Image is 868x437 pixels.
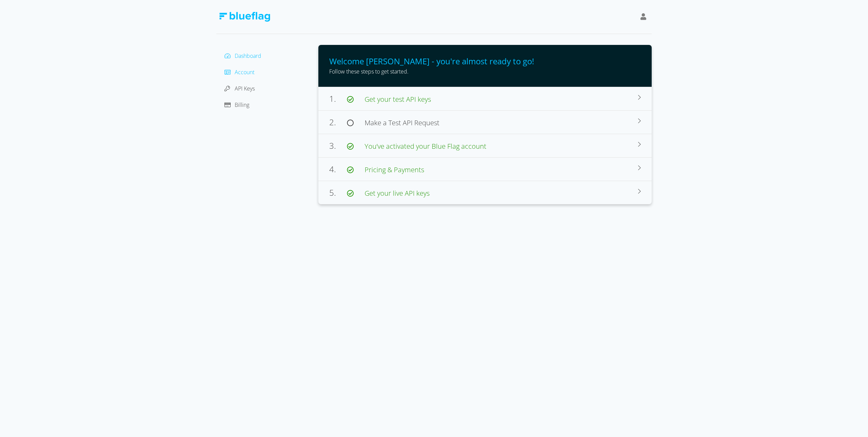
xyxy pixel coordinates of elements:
[224,85,255,92] a: API Keys
[365,95,431,104] span: Get your test API keys
[329,140,347,151] span: 3.
[365,142,486,151] span: You’ve activated your Blue Flag account
[329,163,347,175] span: 4.
[235,101,249,109] span: Billing
[235,85,255,92] span: API Keys
[224,68,254,76] a: Account
[224,52,261,60] a: Dashboard
[365,165,424,174] span: Pricing & Payments
[219,12,270,22] img: Blue Flag Logo
[329,93,347,104] span: 1.
[329,68,408,75] span: Follow these steps to get started.
[329,116,347,128] span: 2.
[329,187,347,198] span: 5.
[235,52,261,60] span: Dashboard
[365,189,430,198] span: Get your live API keys
[365,118,439,127] span: Make a Test API Request
[224,101,249,109] a: Billing
[329,55,534,67] span: Welcome [PERSON_NAME] - you're almost ready to go!
[235,68,254,76] span: Account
